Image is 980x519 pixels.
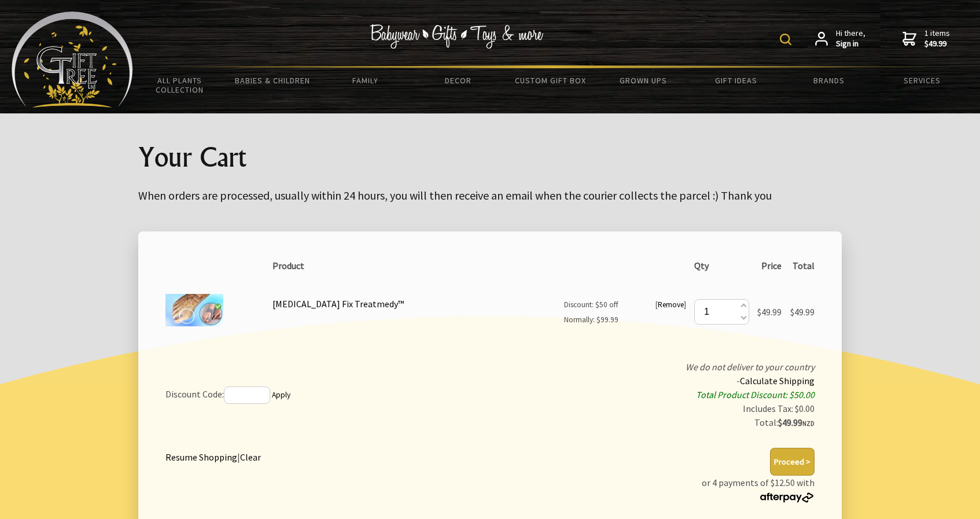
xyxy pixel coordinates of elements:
button: Proceed > [770,448,815,476]
small: Discount: $50 off Normally: $99.99 [564,300,618,325]
em: Total Product Discount: $50.00 [696,389,815,400]
a: Hi there,Sign in [815,28,865,49]
th: Price [753,255,786,277]
big: When orders are processed, usually within 24 hours, you will then receive an email when the couri... [138,188,772,203]
span: Hi there, [836,28,865,49]
div: | [165,448,261,464]
strong: $49.99 [924,39,950,49]
em: We do not deliver to your country [686,361,815,373]
div: Total: [489,415,815,430]
a: All Plants Collection [133,68,226,102]
span: NZD [802,419,815,428]
h1: Your Cart [138,141,842,171]
td: $49.99 [753,277,786,346]
input: If you have a discount code, enter it here and press 'Apply'. [224,387,270,404]
th: Product [268,255,690,277]
small: [ ] [655,300,686,310]
td: $49.99 [786,277,819,346]
strong: Sign in [836,39,865,49]
a: Brands [783,68,875,93]
a: [MEDICAL_DATA] Fix Treatmedy™ [272,298,404,310]
a: Remove [658,300,684,310]
p: or 4 payments of $12.50 with [702,476,815,503]
img: Babywear - Gifts - Toys & more [370,24,543,49]
div: Includes Tax: $0.00 [489,402,815,415]
a: Services [876,68,968,93]
img: product search [780,34,791,45]
a: Resume Shopping [165,451,237,463]
th: Total [786,255,819,277]
a: Clear [240,451,261,463]
a: 1 items$49.99 [902,28,950,49]
a: Calculate Shipping [740,375,815,387]
img: Afterpay [759,492,815,503]
a: Gift Ideas [690,68,783,93]
a: Babies & Children [226,68,318,93]
img: Babyware - Gifts - Toys and more... [12,12,133,108]
td: - [485,356,819,435]
a: Family [319,68,411,93]
a: Custom Gift Box [504,68,597,93]
th: Qty [690,255,753,277]
a: Decor [411,68,504,93]
td: Discount Code: [161,356,485,435]
span: 1 items [924,28,950,49]
a: Grown Ups [597,68,690,93]
a: Apply [272,390,290,400]
strong: $49.99 [778,417,815,428]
